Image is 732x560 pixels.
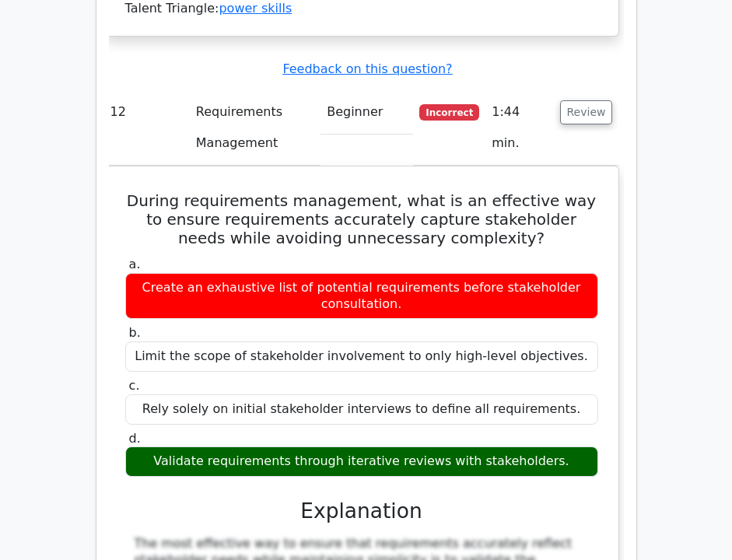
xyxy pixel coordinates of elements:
[125,341,598,372] div: Limit the scope of stakeholder involvement to only high-level objectives.
[129,431,141,446] span: d.
[125,446,598,477] div: Validate requirements through iterative reviews with stakeholders.
[135,499,589,523] h3: Explanation
[124,191,600,247] h5: During requirements management, what is an effective way to ensure requirements accurately captur...
[104,90,190,166] td: 12
[129,257,141,271] span: a.
[320,90,413,135] td: Beginner
[129,378,140,393] span: c.
[129,325,141,340] span: b.
[219,1,292,16] a: power skills
[125,273,598,320] div: Create an exhaustive list of potential requirements before stakeholder consultation.
[190,90,320,166] td: Requirements Management
[485,90,553,166] td: 1:44 min.
[560,100,613,124] button: Review
[419,104,479,120] span: Incorrect
[282,61,452,76] a: Feedback on this question?
[125,394,598,425] div: Rely solely on initial stakeholder interviews to define all requirements.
